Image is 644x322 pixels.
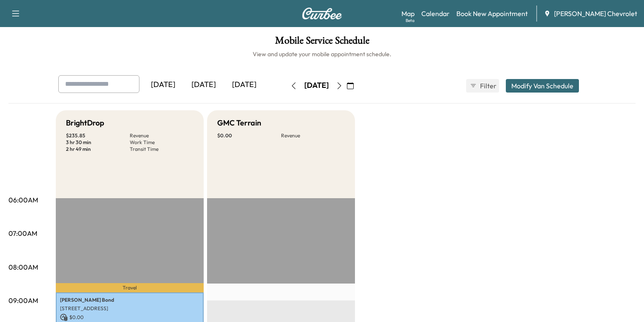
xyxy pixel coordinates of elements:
[456,8,528,19] a: Book New Appointment
[281,132,345,139] p: Revenue
[401,8,415,19] a: MapBeta
[8,295,38,306] p: 09:00AM
[183,75,224,95] div: [DATE]
[8,228,37,238] p: 07:00AM
[8,35,636,50] h1: Mobile Service Schedule
[406,17,415,24] div: Beta
[224,75,265,95] div: [DATE]
[66,132,130,139] p: $ 235.85
[130,139,194,146] p: Work Time
[554,8,637,19] span: [PERSON_NAME] Chevrolet
[8,50,636,58] h6: View and update your mobile appointment schedule.
[217,117,261,129] h5: GMC Terrain
[130,146,194,153] p: Transit Time
[60,297,199,303] p: [PERSON_NAME] Bond
[304,80,329,91] div: [DATE]
[60,305,199,312] p: [STREET_ADDRESS]
[143,75,183,95] div: [DATE]
[506,79,579,93] button: Modify Van Schedule
[66,117,104,129] h5: BrightDrop
[66,139,130,146] p: 3 hr 30 min
[66,146,130,153] p: 2 hr 49 min
[421,8,450,19] a: Calendar
[60,314,199,321] p: $ 0.00
[466,79,499,93] button: Filter
[8,262,38,272] p: 08:00AM
[480,81,495,91] span: Filter
[56,283,204,292] p: Travel
[217,132,281,139] p: $ 0.00
[302,8,342,19] img: Curbee Logo
[130,132,194,139] p: Revenue
[8,195,38,205] p: 06:00AM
